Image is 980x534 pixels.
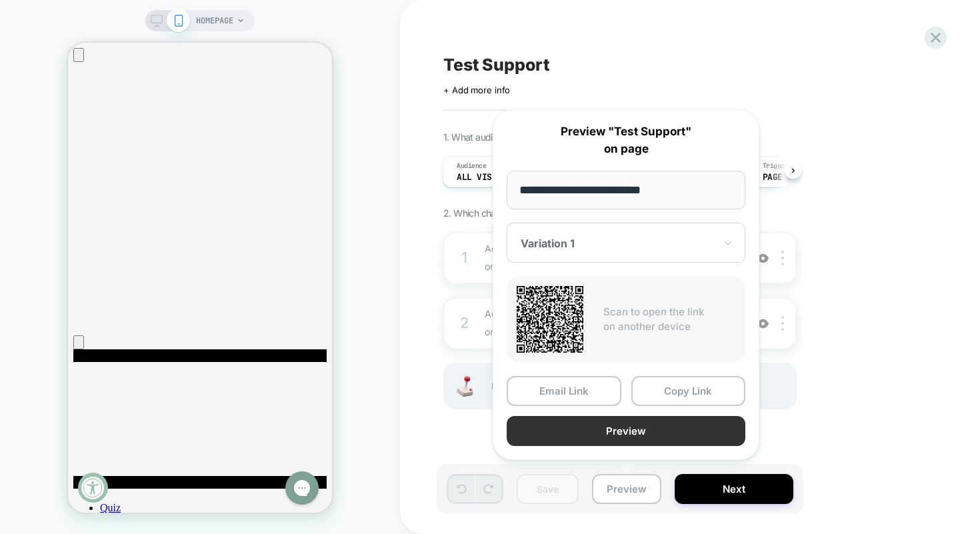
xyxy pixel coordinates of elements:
[10,430,40,460] button: Accessibility Widget, click to open
[631,376,746,406] button: Copy Link
[592,474,661,504] button: Preview
[443,55,550,75] span: Test Support
[443,131,652,143] span: 1. What audience and where will the experience run?
[458,245,471,271] div: 1
[763,173,808,182] span: Page Load
[196,10,233,31] span: HOMEPAGE
[603,305,735,335] p: Scan to open the link on another device
[675,474,793,504] button: Next
[507,123,745,157] p: Preview "Test Support" on page
[507,416,745,446] button: Preview
[781,251,784,265] img: close
[763,161,789,171] span: Trigger
[443,85,510,95] span: + Add more info
[5,307,259,446] svg: Open mobile menu
[517,474,579,504] button: Save
[451,376,478,397] img: Joystick
[457,173,517,182] span: All Visitors
[5,293,16,307] button: Navigate to next announcement
[458,310,471,337] div: 2
[5,30,259,282] div: Announcement
[443,207,617,219] span: 2. Which changes the experience contains?
[507,376,621,406] button: Email Link
[211,424,257,467] iframe: Gorgias live chat messenger
[457,161,487,171] span: Audience
[32,459,53,471] a: Navigate to https://www.apothekary.com/quiz
[5,5,16,19] button: Navigate to previous announcement
[781,316,784,331] img: close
